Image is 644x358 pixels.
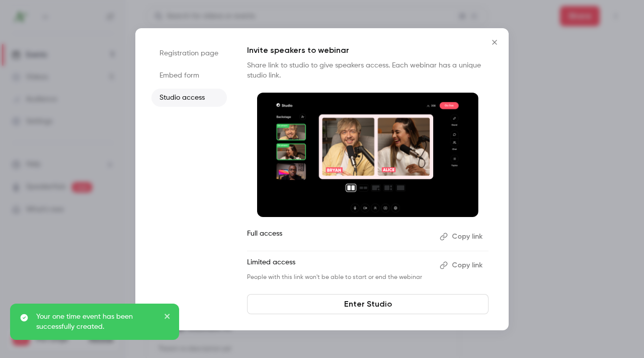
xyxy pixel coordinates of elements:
p: People with this link won't be able to start or end the webinar [247,273,432,281]
button: Close [485,32,505,52]
li: Embed form [151,66,227,85]
p: Limited access [247,257,432,273]
p: Share link to studio to give speakers access. Each webinar has a unique studio link. [247,60,489,81]
p: Your one time event has been successfully created. [36,312,157,332]
button: Copy link [436,257,489,273]
li: Registration page [151,44,227,62]
p: Full access [247,229,432,245]
button: Copy link [436,229,489,245]
button: close [164,312,171,324]
li: Studio access [151,89,227,107]
p: Invite speakers to webinar [247,44,489,56]
img: Invite speakers to webinar [257,93,478,218]
a: Enter Studio [247,294,489,314]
